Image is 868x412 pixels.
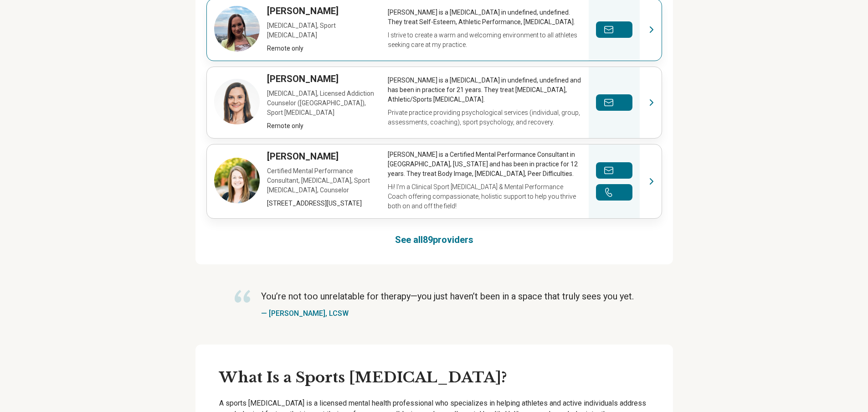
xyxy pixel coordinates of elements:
[596,184,632,201] button: Make a phone call
[596,162,632,179] button: Send a message
[261,308,634,319] p: —
[395,233,473,246] a: See all89providers
[596,94,632,111] button: Send a message
[596,21,632,38] button: Send a message
[219,368,649,387] h3: What Is a Sports [MEDICAL_DATA]?
[269,309,349,318] a: [PERSON_NAME], LCSW
[261,290,634,303] p: You’re not too unrelatable for therapy—you just haven’t been in a space that truly sees you yet.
